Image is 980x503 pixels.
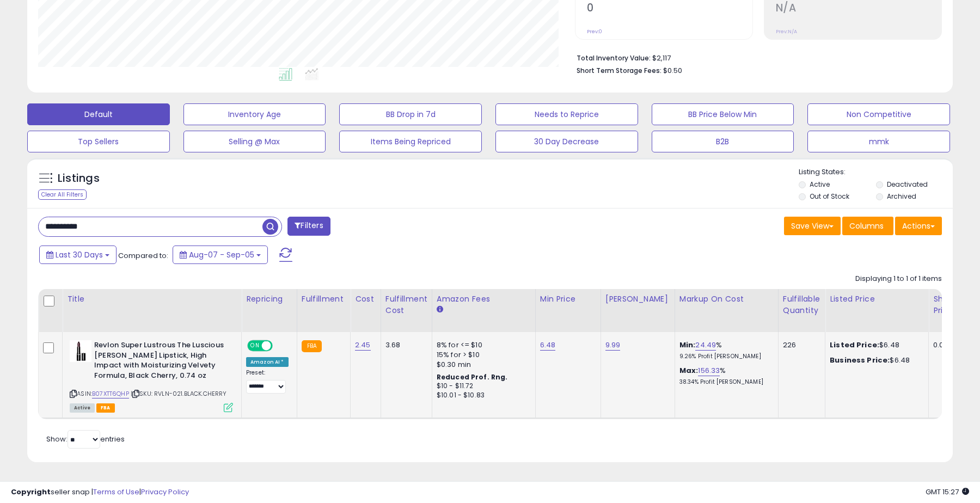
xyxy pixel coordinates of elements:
div: Listed Price [830,293,924,305]
b: Total Inventory Value: [577,53,651,63]
span: Compared to: [118,250,168,261]
button: Inventory Age [183,103,326,125]
a: Privacy Policy [141,487,189,497]
div: $0.30 min [437,360,527,370]
small: Prev: 0 [587,28,602,35]
h2: 0 [587,2,752,16]
p: 9.26% Profit [PERSON_NAME] [679,353,770,360]
span: Last 30 Days [56,249,103,260]
span: Aug-07 - Sep-05 [189,249,254,260]
div: Ship Price [933,293,955,316]
button: Save View [784,217,841,235]
b: Min: [679,340,696,350]
div: Cost [355,293,376,305]
button: Last 30 Days [39,246,117,264]
label: Archived [887,192,916,201]
div: 226 [783,340,817,350]
div: % [679,366,770,386]
div: Min Price [540,293,596,305]
span: Show: entries [46,434,125,444]
small: FBA [302,340,322,352]
div: $6.48 [830,340,920,350]
div: ASIN: [70,340,233,411]
div: 15% for > $10 [437,350,527,360]
div: Amazon AI * [246,357,289,367]
div: 8% for <= $10 [437,340,527,350]
button: Aug-07 - Sep-05 [173,246,268,264]
label: Active [810,180,830,189]
button: 30 Day Decrease [495,131,638,152]
span: ON [248,341,262,351]
b: Short Term Storage Fees: [577,66,661,75]
div: Fulfillable Quantity [783,293,820,316]
div: Markup on Cost [679,293,774,305]
a: 156.33 [698,365,720,376]
button: Non Competitive [807,103,950,125]
a: 9.99 [605,340,621,351]
button: Default [27,103,170,125]
strong: Copyright [11,487,51,497]
span: 2025-10-6 15:27 GMT [926,487,969,497]
b: Reduced Prof. Rng. [437,372,508,382]
span: OFF [271,341,289,351]
a: 6.48 [540,340,556,351]
small: Amazon Fees. [437,305,443,315]
button: Items Being Repriced [339,131,482,152]
h5: Listings [58,171,100,186]
div: Fulfillment Cost [385,293,427,316]
button: Columns [842,217,893,235]
img: 31PpOLaPnBL._SL40_.jpg [70,340,91,362]
p: 38.34% Profit [PERSON_NAME] [679,378,770,386]
div: Fulfillment [302,293,346,305]
div: [PERSON_NAME] [605,293,670,305]
div: $10.01 - $10.83 [437,391,527,400]
button: Filters [287,217,330,236]
button: Actions [895,217,942,235]
small: Prev: N/A [776,28,797,35]
p: Listing States: [799,167,952,177]
span: Columns [849,220,884,231]
button: Selling @ Max [183,131,326,152]
div: Repricing [246,293,292,305]
span: FBA [96,403,115,413]
a: 2.45 [355,340,371,351]
div: 0.00 [933,340,951,350]
b: Max: [679,365,699,376]
b: Business Price: [830,355,890,365]
h2: N/A [776,2,941,16]
div: $10 - $11.72 [437,382,527,391]
div: Clear All Filters [38,189,87,200]
span: All listings currently available for purchase on Amazon [70,403,95,413]
label: Out of Stock [810,192,849,201]
button: Needs to Reprice [495,103,638,125]
span: $0.50 [663,65,682,76]
div: Displaying 1 to 1 of 1 items [855,274,942,284]
div: Amazon Fees [437,293,531,305]
th: The percentage added to the cost of goods (COGS) that forms the calculator for Min & Max prices. [675,289,778,332]
div: % [679,340,770,360]
button: mmk [807,131,950,152]
li: $2,117 [577,51,934,64]
a: 24.49 [695,340,716,351]
div: Preset: [246,369,289,394]
div: $6.48 [830,355,920,365]
a: B07XTT6QHP [92,389,129,398]
div: Title [67,293,237,305]
button: BB Price Below Min [652,103,794,125]
b: Listed Price: [830,340,879,350]
span: | SKU: RVLN-021.BLACK.CHERRY [131,389,227,398]
div: 3.68 [385,340,424,350]
label: Deactivated [887,180,928,189]
button: B2B [652,131,794,152]
a: Terms of Use [93,487,139,497]
div: seller snap | | [11,487,189,498]
button: Top Sellers [27,131,170,152]
button: BB Drop in 7d [339,103,482,125]
b: Revlon Super Lustrous The Luscious [PERSON_NAME] Lipstick, High Impact with Moisturizing Velvety ... [94,340,226,383]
